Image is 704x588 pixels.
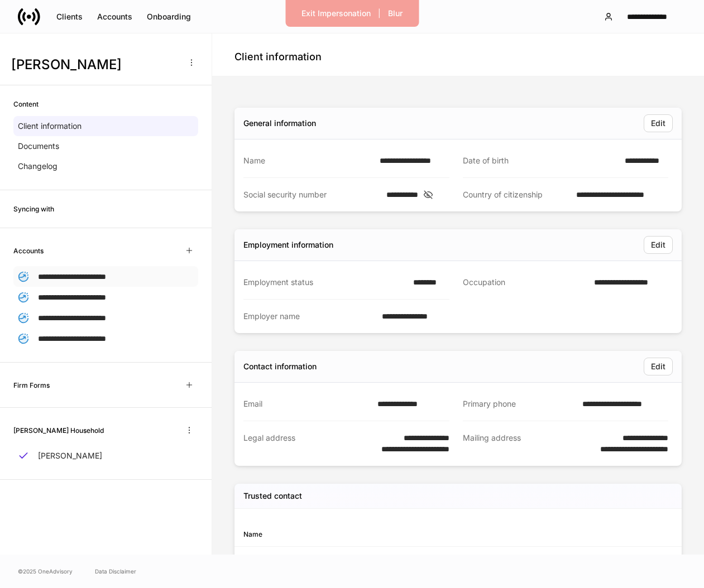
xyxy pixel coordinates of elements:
[463,189,570,200] div: Country of citizenship
[243,189,380,200] div: Social security number
[18,567,73,576] span: © 2025 OneAdvisory
[381,4,410,22] button: Blur
[388,8,403,19] div: Blur
[38,450,102,461] p: [PERSON_NAME]
[18,141,59,152] p: Documents
[243,118,316,129] div: General information
[18,121,82,132] p: Client information
[234,50,322,64] h4: Client information
[140,8,198,26] button: Onboarding
[463,277,587,288] div: Occupation
[13,204,54,214] h6: Syncing with
[651,239,665,250] div: Edit
[11,56,178,74] h3: [PERSON_NAME]
[243,529,458,539] div: Name
[463,432,572,455] div: Mailing address
[147,11,191,22] div: Onboarding
[463,398,576,409] div: Primary phone
[13,99,39,109] h6: Content
[97,11,132,22] div: Accounts
[56,11,83,22] div: Clients
[644,236,673,254] button: Edit
[13,245,44,256] h6: Accounts
[463,155,618,166] div: Date of birth
[243,277,406,288] div: Employment status
[18,161,58,172] p: Changelog
[243,311,375,322] div: Employer name
[243,398,371,409] div: Email
[243,361,317,372] div: Contact information
[294,4,378,22] button: Exit Impersonation
[243,239,333,250] div: Employment information
[13,116,198,136] a: Client information
[13,136,198,156] a: Documents
[243,432,352,455] div: Legal address
[13,446,198,466] a: [PERSON_NAME]
[49,8,90,26] button: Clients
[90,8,140,26] button: Accounts
[651,361,665,372] div: Edit
[243,490,302,502] h5: Trusted contact
[13,380,50,391] h6: Firm Forms
[13,156,198,176] a: Changelog
[644,114,673,132] button: Edit
[243,155,373,166] div: Name
[301,8,371,19] div: Exit Impersonation
[651,118,665,129] div: Edit
[644,358,673,375] button: Edit
[13,425,104,436] h6: [PERSON_NAME] Household
[95,567,136,576] a: Data Disclaimer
